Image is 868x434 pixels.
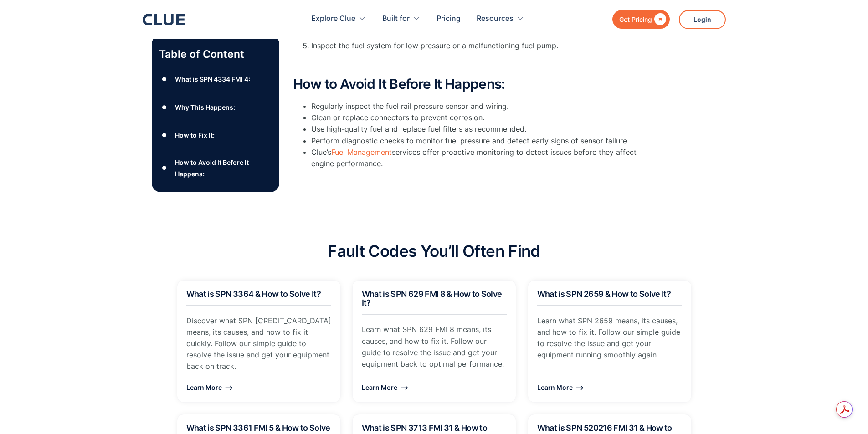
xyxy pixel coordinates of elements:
[362,324,507,370] p: Learn what SPN 629 FMI 8 means, its causes, and how to fix it. Follow our guide to resolve the is...
[331,148,392,157] a: Fuel Management
[352,280,516,403] a: What is SPN 629 FMI 8 & How to Solve It?Learn what SPN 629 FMI 8 means, its causes, and how to fi...
[528,280,692,403] a: What is SPN 2659 & How to Solve It?Learn what SPN 2659 means, its causes, and how to fix it. Foll...
[311,5,355,33] div: Explore Clue
[382,5,421,33] div: Built for
[175,73,250,85] div: What is SPN 4334 FMI 4:
[679,10,726,29] a: Login
[159,72,272,86] a: ●What is SPN 4334 FMI 4:
[293,77,657,92] h2: How to Avoid It Before It Happens:
[612,10,670,29] a: Get Pricing
[159,72,170,86] div: ●
[177,280,341,403] a: What is SPN 3364 & How to Solve It?Discover what SPN [CREDIT_CARD_DATA] means, its causes, and ho...
[437,5,461,33] a: Pricing
[652,14,666,25] div: 
[159,101,170,114] div: ●
[311,40,657,51] li: Inspect the fuel system for low pressure or a malfunctioning fuel pump.
[477,5,524,33] div: Resources
[175,129,215,141] div: How to Fix It:
[362,290,507,308] h2: What is SPN 629 FMI 8 & How to Solve It?
[186,315,331,373] p: Discover what SPN [CREDIT_CARD_DATA] means, its causes, and how to fix it quickly. Follow our sim...
[537,315,682,361] p: Learn what SPN 2659 means, its causes, and how to fix it. Follow our simple guide to resolve the ...
[619,14,652,25] div: Get Pricing
[311,101,657,112] li: Regularly inspect the fuel rail pressure sensor and wiring.
[159,128,272,142] a: ●How to Fix It:
[311,5,366,33] div: Explore Clue
[159,157,272,179] a: ●How to Avoid It Before It Happens:
[311,135,657,147] li: Perform diagnostic checks to monitor fuel pressure and detect early signs of sensor failure.
[186,290,331,299] h2: What is SPN 3364 & How to Solve It?
[186,382,331,393] div: Learn More ⟶
[382,5,410,33] div: Built for
[159,101,272,114] a: ●Why This Happens:
[362,382,507,393] div: Learn More ⟶
[537,382,682,393] div: Learn More ⟶
[328,242,540,260] h2: Fault Codes You’ll Often Find
[159,47,272,61] p: Table of Content
[159,161,170,175] div: ●
[311,112,657,123] li: Clean or replace connectors to prevent corrosion.
[311,123,657,135] li: Use high-quality fuel and replace fuel filters as recommended.
[159,128,170,142] div: ●
[311,147,657,169] li: Clue’s services offer proactive monitoring to detect issues before they affect engine performance.
[293,56,657,67] p: ‍
[175,157,272,179] div: How to Avoid It Before It Happens:
[175,102,235,113] div: Why This Happens:
[477,5,514,33] div: Resources
[537,290,682,299] h2: What is SPN 2659 & How to Solve It?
